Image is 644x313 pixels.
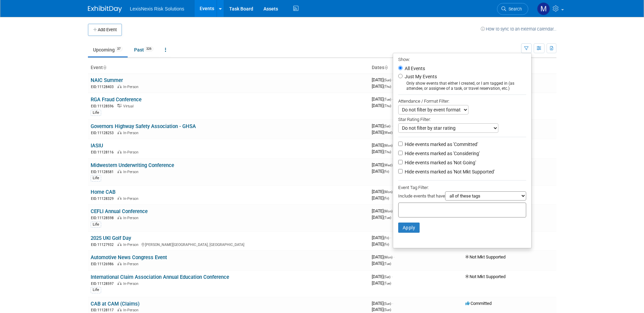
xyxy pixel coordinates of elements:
a: Sort by Start Date [384,65,388,70]
span: EID: 11128597 [91,282,116,286]
span: In-Person [123,243,141,247]
span: - [390,235,391,240]
label: Hide events marked as 'Considering' [403,150,480,157]
span: - [393,254,394,259]
img: In-Person Event [117,262,122,265]
span: - [392,77,393,82]
span: - [391,274,392,279]
a: 2025 UKI Golf Day [91,235,131,241]
div: [PERSON_NAME][GEOGRAPHIC_DATA], [GEOGRAPHIC_DATA] [91,242,366,247]
span: [DATE] [372,195,389,201]
span: EID: 11128403 [91,85,116,89]
span: (Tue) [384,98,391,101]
span: In-Person [123,85,141,89]
a: Search [497,3,528,15]
span: [DATE] [372,162,394,167]
a: Automotive News Congress Event [91,254,167,260]
span: [DATE] [372,84,391,89]
img: In-Person Event [117,308,122,311]
span: (Sat) [384,275,390,279]
div: Life [91,175,101,181]
label: All Events [403,66,425,71]
a: CEFLI Annual Conference [91,208,148,214]
span: [DATE] [372,189,394,194]
img: In-Person Event [117,196,122,200]
span: EID: 11128598 [91,216,116,220]
span: [DATE] [372,274,392,279]
img: In-Person Event [117,216,122,219]
span: - [392,301,393,306]
img: ExhibitDay [88,6,122,13]
span: [DATE] [372,103,391,108]
a: International Claim Association Annual Education Conference [91,274,229,280]
span: Committed [465,301,492,306]
span: (Mon) [384,255,392,259]
span: (Fri) [384,196,389,200]
img: In-Person Event [117,281,122,285]
a: Midwestern Underwriting Conference [91,162,174,168]
a: Sort by Event Name [103,65,106,70]
span: (Thu) [384,85,391,88]
a: Governors Highway Safety Association - GHSA [91,123,196,129]
img: In-Person Event [117,85,122,88]
img: In-Person Event [117,170,122,173]
span: Not Mkt Supported [465,254,505,259]
div: Star Rating Filter: [398,114,526,123]
span: EID: 11128596 [91,104,116,108]
span: [DATE] [372,242,389,247]
span: (Tue) [384,281,391,285]
img: In-Person Event [117,243,122,246]
span: [DATE] [372,130,392,135]
span: (Fri) [384,243,389,246]
span: (Tue) [384,262,391,266]
a: NAIC Summer [91,77,123,83]
label: Hide events marked as 'Committed' [403,141,478,148]
span: LexisNexis Risk Solutions [130,6,184,12]
span: EID: 11126986 [91,262,116,266]
label: Hide events marked as 'Not Mkt Supported' [403,168,495,175]
span: [DATE] [372,235,391,240]
span: Not Mkt Supported [465,274,505,279]
div: Include events that have [398,191,526,203]
span: - [391,123,392,128]
th: Event [88,62,369,74]
div: Show: [398,55,526,63]
span: In-Person [123,216,141,220]
span: (Fri) [384,236,389,240]
span: [DATE] [372,254,394,259]
span: [DATE] [372,77,393,82]
span: (Wed) [384,131,392,134]
span: [DATE] [372,149,391,154]
span: (Sun) [384,308,391,312]
span: [DATE] [372,208,394,213]
span: (Mon) [384,144,392,147]
span: (Sun) [384,78,391,82]
img: In-Person Event [117,131,122,134]
span: (Fri) [384,170,389,173]
div: Event Tag Filter: [398,184,526,191]
span: [DATE] [372,97,393,102]
span: In-Person [123,170,141,174]
span: (Mon) [384,209,392,213]
span: In-Person [123,131,141,135]
span: [DATE] [372,143,394,148]
button: Add Event [88,24,122,36]
span: In-Person [123,196,141,201]
span: (Sat) [384,124,390,128]
span: EID: 11127932 [91,243,116,247]
span: EID: 11128253 [91,131,116,135]
div: Life [91,110,101,116]
span: [DATE] [372,215,391,220]
span: [DATE] [372,123,392,128]
div: Attendance / Format Filter: [398,97,526,105]
span: Virtual [123,104,135,108]
span: (Mon) [384,190,392,194]
span: EID: 11128329 [91,197,116,201]
a: How to sync to an external calendar... [481,26,556,32]
label: Hide events marked as 'Not Going' [403,159,476,166]
label: Just My Events [403,73,437,80]
span: (Thu) [384,104,391,108]
span: 37 [115,46,123,51]
span: [DATE] [372,307,391,312]
span: (Sun) [384,302,391,306]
